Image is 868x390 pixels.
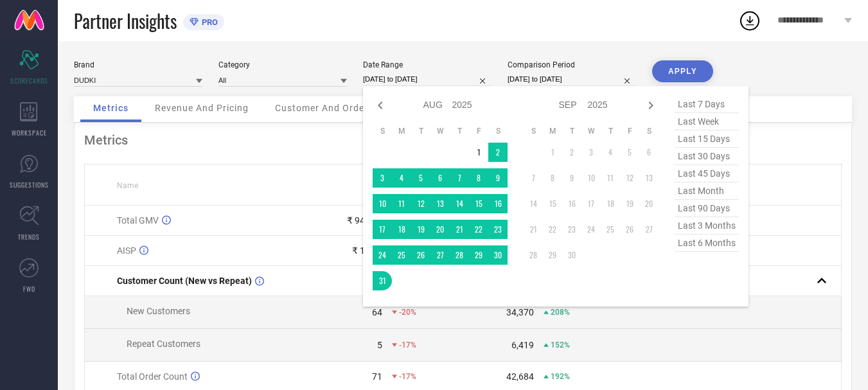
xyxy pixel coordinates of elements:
button: APPLY [652,60,713,82]
td: Tue Sep 02 2025 [562,143,581,162]
td: Tue Sep 16 2025 [562,194,581,213]
div: Comparison Period [508,60,636,69]
div: Category [218,60,347,69]
div: 64 [372,307,382,317]
td: Mon Sep 22 2025 [543,220,562,239]
td: Wed Sep 10 2025 [581,168,601,188]
th: Friday [469,126,488,136]
td: Fri Sep 05 2025 [620,143,639,162]
td: Thu Aug 07 2025 [450,168,469,188]
td: Tue Aug 19 2025 [411,220,430,239]
td: Sun Aug 17 2025 [373,220,392,239]
td: Fri Sep 26 2025 [620,220,639,239]
th: Thursday [601,126,620,136]
td: Thu Aug 14 2025 [450,194,469,213]
td: Sat Aug 02 2025 [488,143,508,162]
td: Wed Aug 13 2025 [430,194,450,213]
th: Wednesday [430,126,450,136]
td: Fri Aug 15 2025 [469,194,488,213]
div: Metrics [84,132,842,148]
th: Friday [620,126,639,136]
td: Thu Sep 04 2025 [601,143,620,162]
div: Brand [74,60,202,69]
td: Mon Aug 11 2025 [392,194,411,213]
th: Saturday [639,126,659,136]
td: Mon Sep 08 2025 [543,168,562,188]
td: Sun Aug 31 2025 [373,271,392,290]
span: AISP [117,245,136,256]
td: Sat Aug 16 2025 [488,194,508,213]
td: Mon Aug 04 2025 [392,168,411,188]
span: SCORECARDS [10,76,48,85]
div: ₹ 94,341 [347,215,382,226]
div: 34,370 [506,307,534,317]
span: Customer Count (New vs Repeat) [117,276,252,286]
input: Select comparison period [508,73,636,86]
td: Sun Aug 03 2025 [373,168,392,188]
td: Fri Aug 29 2025 [469,245,488,265]
td: Sun Sep 14 2025 [524,194,543,213]
td: Wed Aug 20 2025 [430,220,450,239]
div: Next month [643,98,659,113]
span: TRENDS [18,232,40,242]
span: 152% [551,341,570,350]
td: Fri Sep 12 2025 [620,168,639,188]
span: Repeat Customers [127,339,200,349]
th: Thursday [450,126,469,136]
span: last 6 months [675,235,739,252]
td: Thu Sep 11 2025 [601,168,620,188]
td: Fri Aug 01 2025 [469,143,488,162]
td: Thu Sep 18 2025 [601,194,620,213]
td: Mon Aug 25 2025 [392,245,411,265]
span: last 90 days [675,200,739,217]
td: Tue Sep 23 2025 [562,220,581,239]
span: WORKSPACE [12,128,47,137]
span: Total GMV [117,215,159,226]
div: 5 [377,340,382,350]
td: Wed Aug 06 2025 [430,168,450,188]
span: -20% [399,308,416,317]
th: Saturday [488,126,508,136]
th: Tuesday [562,126,581,136]
div: Date Range [363,60,492,69]
span: Metrics [93,103,128,113]
td: Tue Aug 26 2025 [411,245,430,265]
div: Previous month [373,98,388,113]
td: Mon Aug 18 2025 [392,220,411,239]
td: Sun Sep 07 2025 [524,168,543,188]
span: last week [675,113,739,130]
span: Partner Insights [74,8,177,34]
td: Sat Sep 27 2025 [639,220,659,239]
td: Fri Sep 19 2025 [620,194,639,213]
td: Tue Aug 12 2025 [411,194,430,213]
td: Sat Aug 23 2025 [488,220,508,239]
td: Sat Aug 09 2025 [488,168,508,188]
span: last 45 days [675,165,739,182]
td: Sat Sep 13 2025 [639,168,659,188]
td: Thu Aug 28 2025 [450,245,469,265]
th: Wednesday [581,126,601,136]
span: -17% [399,372,416,381]
span: New Customers [127,306,190,316]
div: ₹ 1,225 [352,245,382,256]
span: PRO [199,17,218,27]
td: Mon Sep 29 2025 [543,245,562,265]
span: Total Order Count [117,371,188,382]
td: Wed Sep 03 2025 [581,143,601,162]
th: Monday [392,126,411,136]
span: Customer And Orders [275,103,373,113]
td: Sat Sep 20 2025 [639,194,659,213]
div: 6,419 [511,340,534,350]
span: last month [675,182,739,200]
span: last 3 months [675,217,739,235]
td: Thu Aug 21 2025 [450,220,469,239]
span: -17% [399,341,416,350]
td: Tue Sep 30 2025 [562,245,581,265]
td: Mon Sep 15 2025 [543,194,562,213]
td: Mon Sep 01 2025 [543,143,562,162]
span: Name [117,181,138,190]
td: Tue Aug 05 2025 [411,168,430,188]
div: Open download list [738,9,761,32]
td: Tue Sep 09 2025 [562,168,581,188]
span: last 15 days [675,130,739,148]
